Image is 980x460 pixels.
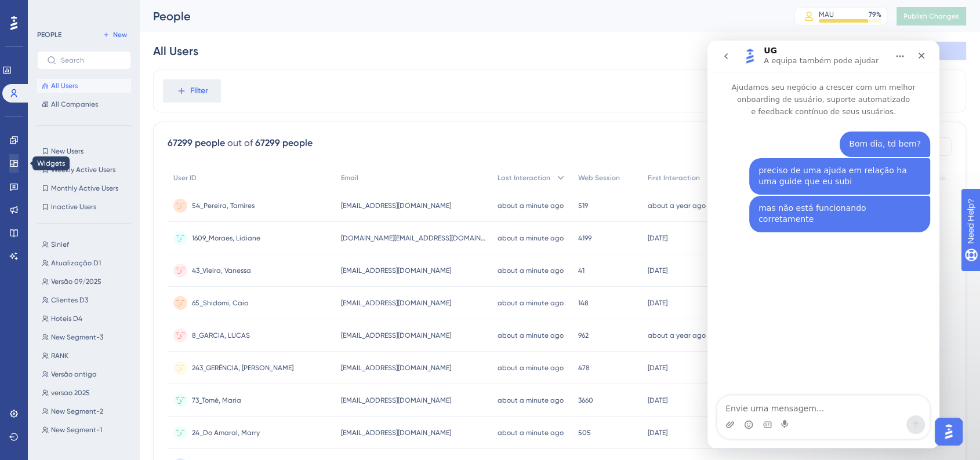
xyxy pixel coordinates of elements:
[51,333,103,342] span: New Segment-3
[192,396,241,405] span: 73_Tomé, Maria
[37,238,138,251] button: Sinief
[51,100,98,109] span: All Companies
[931,414,966,449] iframe: UserGuiding AI Assistant Launcher
[51,240,69,249] span: Sinief
[192,428,260,437] span: 24_Do Amaral, Marry
[578,233,591,243] span: 4199
[37,423,138,437] button: New Segment-1
[51,165,115,174] span: Weekly Active Users
[341,173,358,182] span: Email
[498,266,564,275] time: about a minute ago
[227,136,253,150] div: out of
[113,30,127,39] span: New
[61,56,121,64] input: Search
[51,370,97,379] span: Versão antiga
[192,266,251,275] span: 43_Vieira, Vanessa
[37,386,138,400] button: versao 2025
[341,201,451,210] span: [EMAIL_ADDRESS][DOMAIN_NAME]
[578,298,589,308] span: 148
[192,331,250,340] span: 8_GARCIA, LUCAS
[51,407,103,416] span: New Segment-2
[341,298,451,308] span: [EMAIL_ADDRESS][DOMAIN_NAME]
[168,136,225,150] div: 67299 people
[192,201,255,210] span: 54_Pereira, Tamires
[341,363,451,373] span: [EMAIL_ADDRESS][DOMAIN_NAME]
[51,295,88,305] span: Clientes D3
[498,429,564,437] time: about a minute ago
[37,312,138,326] button: Hoteis D4
[648,429,667,437] time: [DATE]
[37,144,131,158] button: New Users
[648,266,667,275] time: [DATE]
[51,351,68,360] span: RANK
[51,388,90,397] span: versao 2025
[51,147,84,156] span: New Users
[192,298,248,308] span: 65_Shidomi, Caio
[153,8,765,24] div: People
[578,396,593,405] span: 3660
[648,396,667,404] time: [DATE]
[37,97,131,111] button: All Companies
[37,79,131,93] button: All Users
[498,202,564,210] time: about a minute ago
[341,266,451,275] span: [EMAIL_ADDRESS][DOMAIN_NAME]
[903,12,959,21] span: Publish Changes
[173,173,197,182] span: User ID
[37,349,138,363] button: RANK
[51,425,102,435] span: New Segment-1
[648,202,706,210] time: about a year ago
[578,428,591,437] span: 505
[27,3,72,17] span: Need Help?
[578,173,620,182] span: Web Session
[37,293,138,307] button: Clientes D3
[37,330,138,344] button: New Segment-3
[498,299,564,307] time: about a minute ago
[51,258,101,268] span: Atualização D1
[341,428,451,437] span: [EMAIL_ADDRESS][DOMAIN_NAME]
[648,234,667,242] time: [DATE]
[578,201,588,210] span: 519
[498,364,564,372] time: about a minute ago
[578,331,589,340] span: 962
[498,396,564,404] time: about a minute ago
[51,184,118,193] span: Monthly Active Users
[163,79,221,103] button: Filter
[37,30,61,39] div: PEOPLE
[192,363,293,373] span: 243_GERÊNCIA, [PERSON_NAME]
[51,202,96,211] span: Inactive Users
[498,173,550,182] span: Last Interaction
[37,163,131,177] button: Weekly Active Users
[341,331,451,340] span: [EMAIL_ADDRESS][DOMAIN_NAME]
[51,277,101,286] span: Versão 09/2025
[648,173,700,182] span: First Interaction
[869,10,881,19] div: 79 %
[255,136,313,150] div: 67299 people
[648,299,667,307] time: [DATE]
[341,396,451,405] span: [EMAIL_ADDRESS][DOMAIN_NAME]
[498,234,564,242] time: about a minute ago
[51,81,78,90] span: All Users
[648,331,706,339] time: about a year ago
[37,256,138,270] button: Atualização D1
